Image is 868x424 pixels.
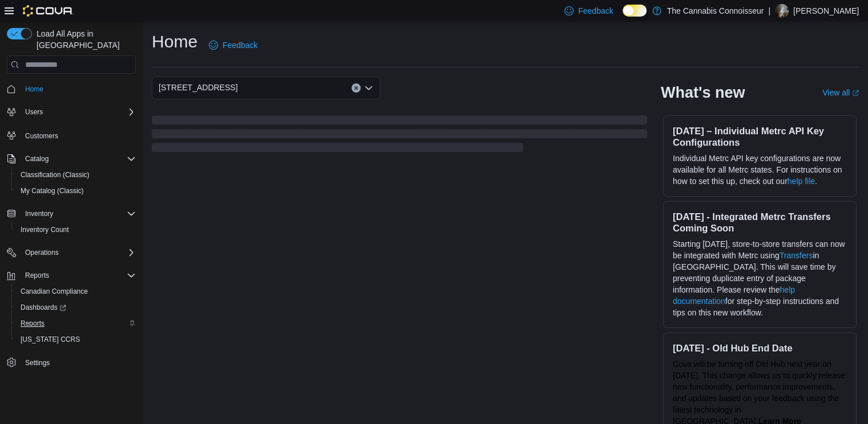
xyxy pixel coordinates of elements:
[21,303,66,312] span: Dashboards
[11,283,140,299] button: Canadian Compliance
[2,267,140,283] button: Reports
[623,17,623,17] span: Dark Mode
[21,207,58,221] button: Inventory
[775,4,789,18] div: Candice Flynt
[21,105,47,119] button: Users
[21,319,45,328] span: Reports
[21,152,53,166] button: Catalog
[11,299,140,315] a: Dashboards
[2,127,140,143] button: Customers
[673,153,847,187] p: Individual Metrc API key configurations are now available for all Metrc states. For instructions ...
[11,315,140,331] button: Reports
[25,154,49,163] span: Catalog
[16,168,136,182] span: Classification (Classic)
[16,301,136,314] span: Dashboards
[16,184,88,198] a: My Catalog (Classic)
[21,287,88,296] span: Canadian Compliance
[21,246,136,259] span: Operations
[667,4,764,18] p: The Cannabis Connoisseur
[793,4,859,18] p: [PERSON_NAME]
[21,170,90,179] span: Classification (Classic)
[21,356,54,370] a: Settings
[352,83,361,93] button: Clear input
[661,83,745,102] h2: What's new
[32,28,136,51] span: Load All Apps in [GEOGRAPHIC_DATA]
[11,331,140,347] button: [US_STATE] CCRS
[2,354,140,371] button: Settings
[21,335,80,344] span: [US_STATE] CCRS
[11,183,140,199] button: My Catalog (Classic)
[16,317,49,330] a: Reports
[25,131,58,141] span: Customers
[25,107,43,117] span: Users
[21,269,136,282] span: Reports
[16,333,84,346] a: [US_STATE] CCRS
[16,333,136,346] span: Washington CCRS
[21,82,136,96] span: Home
[21,82,48,96] a: Home
[23,5,74,17] img: Cova
[21,207,136,221] span: Inventory
[2,206,140,222] button: Inventory
[673,285,795,306] a: help documentation
[2,151,140,167] button: Catalog
[16,223,136,237] span: Inventory Count
[21,105,136,119] span: Users
[16,223,74,237] a: Inventory Count
[11,222,140,238] button: Inventory Count
[673,342,847,354] h3: [DATE] - Old Hub End Date
[159,81,237,94] span: [STREET_ADDRESS]
[21,355,136,370] span: Settings
[788,177,815,186] a: help file
[25,85,43,94] span: Home
[21,186,84,195] span: My Catalog (Classic)
[21,269,54,282] button: Reports
[822,88,859,97] a: View allExternal link
[25,358,50,367] span: Settings
[16,168,94,182] a: Classification (Classic)
[21,152,136,166] span: Catalog
[673,211,847,234] h3: [DATE] - Integrated Metrc Transfers Coming Soon
[2,81,140,97] button: Home
[673,238,847,318] p: Starting [DATE], store-to-store transfers can now be integrated with Metrc using in [GEOGRAPHIC_D...
[25,271,49,280] span: Reports
[21,225,69,234] span: Inventory Count
[21,246,63,259] button: Operations
[16,285,136,298] span: Canadian Compliance
[152,30,197,53] h1: Home
[852,90,859,97] svg: External link
[25,248,59,257] span: Operations
[768,4,770,18] p: |
[25,209,53,218] span: Inventory
[578,5,613,17] span: Feedback
[364,83,373,93] button: Open list of options
[2,245,140,261] button: Operations
[780,251,813,260] a: Transfers
[7,76,136,401] nav: Complex example
[223,39,257,51] span: Feedback
[16,301,71,314] a: Dashboards
[16,184,136,198] span: My Catalog (Classic)
[623,5,647,17] input: Dark Mode
[152,118,647,154] span: Loading
[21,129,63,143] a: Customers
[673,125,847,148] h3: [DATE] – Individual Metrc API Key Configurations
[16,317,136,330] span: Reports
[16,285,92,298] a: Canadian Compliance
[21,128,136,142] span: Customers
[2,104,140,120] button: Users
[11,167,140,183] button: Classification (Classic)
[204,34,262,57] a: Feedback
